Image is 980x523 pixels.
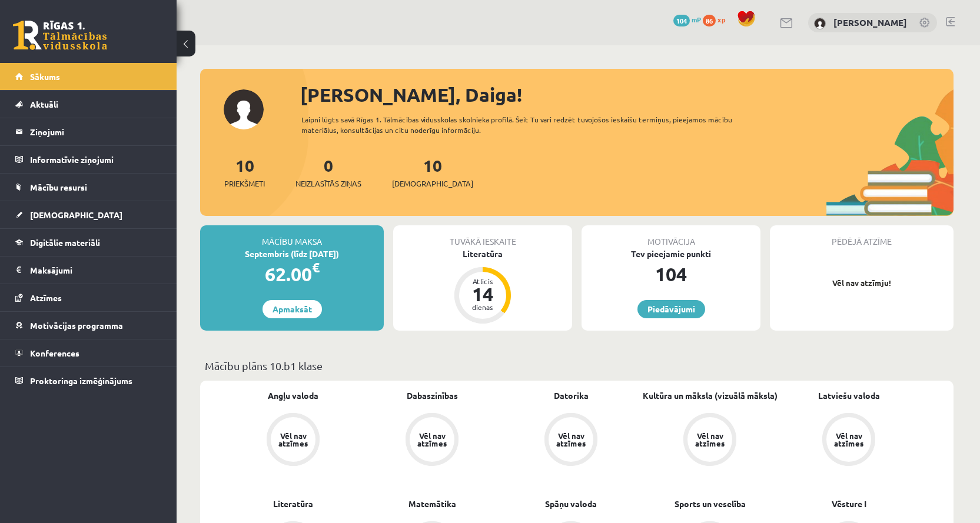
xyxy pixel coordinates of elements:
a: Literatūra [273,498,313,510]
span: Proktoringa izmēģinājums [30,375,132,386]
a: Motivācijas programma [15,312,162,339]
div: Pēdējā atzīme [770,225,954,248]
p: Vēl nav atzīmju! [776,277,948,289]
a: Atzīmes [15,284,162,311]
span: xp [717,15,725,24]
legend: Ziņojumi [30,118,162,145]
a: Matemātika [408,498,456,510]
div: Vēl nav atzīmes [416,432,449,447]
span: 86 [703,15,716,26]
a: Latviešu valoda [818,389,880,402]
a: Vēl nav atzīmes [224,413,363,468]
span: Aktuāli [30,99,58,109]
a: Vēl nav atzīmes [363,413,501,468]
a: Mācību resursi [15,174,162,201]
div: Vēl nav atzīmes [554,432,587,447]
div: 62.00 [200,260,384,288]
a: Vēl nav atzīmes [779,413,918,468]
div: 14 [465,285,500,304]
a: Piedāvājumi [637,300,705,318]
a: Vēl nav atzīmes [640,413,779,468]
a: [DEMOGRAPHIC_DATA] [15,201,162,228]
span: Sākums [30,71,60,82]
a: Datorika [554,389,589,402]
span: Priekšmeti [224,178,265,189]
span: Mācību resursi [30,182,87,192]
a: Sports un veselība [675,498,746,510]
div: Vēl nav atzīmes [693,432,726,447]
img: Daiga Krastiņa [814,18,826,29]
a: Proktoringa izmēģinājums [15,367,162,394]
a: 10Priekšmeti [224,155,265,189]
span: [DEMOGRAPHIC_DATA] [392,178,473,189]
span: Atzīmes [30,292,62,303]
a: 86 xp [703,15,731,24]
a: Ziņojumi [15,118,162,145]
a: Maksājumi [15,256,162,284]
div: Mācību maksa [200,225,384,248]
span: [DEMOGRAPHIC_DATA] [30,209,122,220]
a: Informatīvie ziņojumi [15,146,162,173]
a: 0Neizlasītās ziņas [295,155,361,189]
div: Motivācija [582,225,760,248]
div: Tev pieejamie punkti [582,248,760,260]
div: Laipni lūgts savā Rīgas 1. Tālmācības vidusskolas skolnieka profilā. Šeit Tu vari redzēt tuvojošo... [301,114,753,135]
legend: Informatīvie ziņojumi [30,146,162,173]
a: Spāņu valoda [545,498,597,510]
span: € [312,259,320,276]
legend: Maksājumi [30,256,162,284]
div: Tuvākā ieskaite [393,225,572,248]
div: Atlicis [465,278,500,285]
span: 104 [673,15,690,26]
a: Apmaksāt [263,300,322,318]
a: Digitālie materiāli [15,229,162,256]
a: 10[DEMOGRAPHIC_DATA] [392,155,473,189]
a: Rīgas 1. Tālmācības vidusskola [13,21,107,50]
a: Konferences [15,339,162,367]
a: [PERSON_NAME] [833,16,907,28]
div: [PERSON_NAME], Daiga! [300,81,954,109]
a: Kultūra un māksla (vizuālā māksla) [643,389,778,402]
a: Aktuāli [15,91,162,118]
span: Motivācijas programma [30,320,123,331]
div: Vēl nav atzīmes [832,432,865,447]
span: Digitālie materiāli [30,237,100,248]
span: mP [692,15,701,24]
div: Literatūra [393,248,572,260]
a: 104 mP [673,15,701,24]
a: Sākums [15,63,162,90]
span: Neizlasītās ziņas [295,178,361,189]
a: Vēsture I [832,498,866,510]
span: Konferences [30,348,79,358]
a: Dabaszinības [407,389,458,402]
a: Vēl nav atzīmes [501,413,640,468]
a: Literatūra Atlicis 14 dienas [393,248,572,325]
div: Septembris (līdz [DATE]) [200,248,384,260]
p: Mācību plāns 10.b1 klase [205,358,949,374]
div: Vēl nav atzīmes [277,432,310,447]
div: 104 [582,260,760,288]
a: Angļu valoda [268,389,318,402]
div: dienas [465,304,500,311]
